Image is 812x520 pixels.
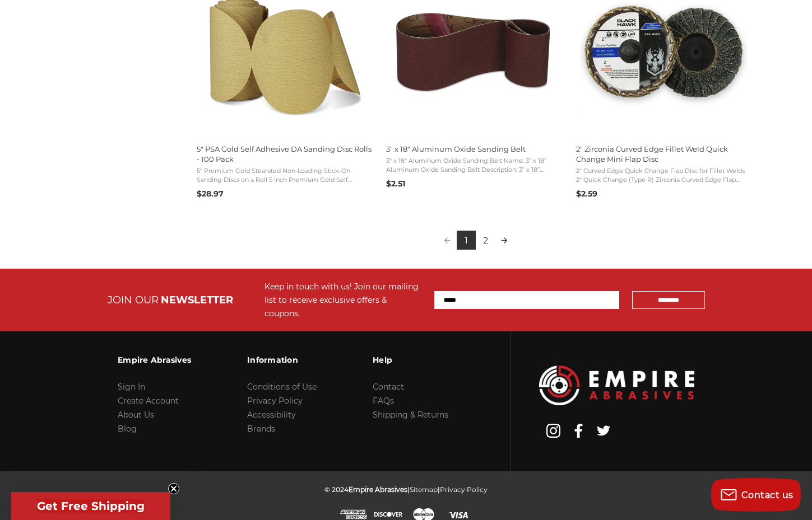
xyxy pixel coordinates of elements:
[373,410,448,420] a: Shipping & Returns
[457,231,476,250] a: 1
[386,144,561,154] span: 3" x 18" Aluminum Oxide Sanding Belt
[495,231,514,250] a: Next page
[386,157,561,174] span: 3" x 18" Aluminum Oxide Sanding Belt Name: 3” x 18” Aluminum Oxide Sanding Belt Description: 3” x...
[11,492,170,520] div: Get Free ShippingClose teaser
[440,485,488,494] a: Privacy Policy
[161,294,233,306] span: NEWSLETTER
[410,485,438,494] a: Sitemap
[324,482,488,496] p: © 2024 | |
[118,424,137,434] a: Blog
[197,144,372,164] span: 5" PSA Gold Self Adhesive DA Sanding Disc Rolls - 100 Pack
[741,490,794,500] span: Contact us
[118,396,179,406] a: Create Account
[373,382,404,392] a: Contact
[576,189,597,199] span: $2.59
[265,280,423,320] div: Keep in touch with us! Join our mailing list to receive exclusive offers & coupons.
[247,424,275,434] a: Brands
[576,144,751,164] span: 2" Zirconia Curved Edge Fillet Weld Quick Change Mini Flap Disc
[197,167,372,184] span: 5" Premium Gold Stearated Non-Loading Stick-On Sanding Discs on a Roll 5 inch Premium Gold Self A...
[711,478,801,512] button: Contact us
[37,499,145,513] span: Get Free Shipping
[118,410,154,420] a: About Us
[247,382,317,392] a: Conditions of Use
[197,231,755,252] div: Pagination
[349,485,407,494] span: Empire Abrasives
[118,382,145,392] a: Sign In
[539,366,694,405] img: Empire Abrasives Logo Image
[118,348,191,372] h3: Empire Abrasives
[373,348,448,372] h3: Help
[476,231,495,250] a: 2
[247,410,296,420] a: Accessibility
[386,179,405,189] span: $2.51
[576,167,751,184] span: 2" Curved Edge Quick Change Flap Disc for Fillet Welds 2" Quick Change (Type R) Zirconia Curved E...
[247,348,317,372] h3: Information
[168,483,179,494] button: Close teaser
[247,396,303,406] a: Privacy Policy
[108,294,159,306] span: JOIN OUR
[197,189,224,199] span: $28.97
[373,396,394,406] a: FAQs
